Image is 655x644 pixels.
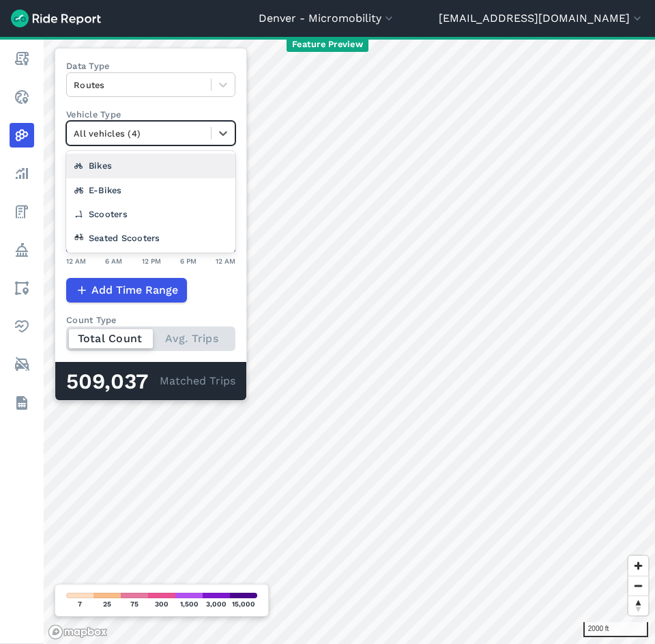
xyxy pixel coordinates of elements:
div: 12 AM [216,255,235,267]
a: ModeShift [10,352,34,377]
div: Bikes [66,154,235,178]
div: 2000 ft [583,622,648,637]
button: Add Time Range [66,278,187,303]
a: Mapbox logo [48,624,108,640]
span: Feature Preview [287,38,368,52]
div: Seated Scooters [66,226,235,250]
img: Ride Report [11,10,101,27]
button: Reset bearing to north [628,596,648,615]
div: Scooters [66,202,235,226]
a: Policy [10,238,34,262]
a: Areas [10,276,34,300]
a: Datasets [10,391,34,415]
canvas: Map [44,37,655,644]
span: Add Time Range [91,282,178,298]
div: 509,037 [66,373,160,391]
a: Health [10,314,34,339]
div: Count Type [66,313,235,326]
div: 12 PM [142,255,161,267]
a: Fees [10,199,34,224]
div: 6 AM [105,255,122,267]
a: Report [10,46,34,71]
a: Realtime [10,85,34,109]
button: [EMAIL_ADDRESS][DOMAIN_NAME] [439,10,644,27]
button: Denver - Micromobility [259,10,396,27]
label: Data Type [66,59,235,72]
button: Zoom in [628,556,648,576]
a: Heatmaps [10,123,34,148]
button: Zoom out [628,576,648,596]
div: Matched Trips [55,362,246,400]
div: E-Bikes [66,178,235,202]
div: 12 AM [66,255,86,267]
a: Analyze [10,161,34,186]
label: Vehicle Type [66,108,235,121]
div: 6 PM [180,255,196,267]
